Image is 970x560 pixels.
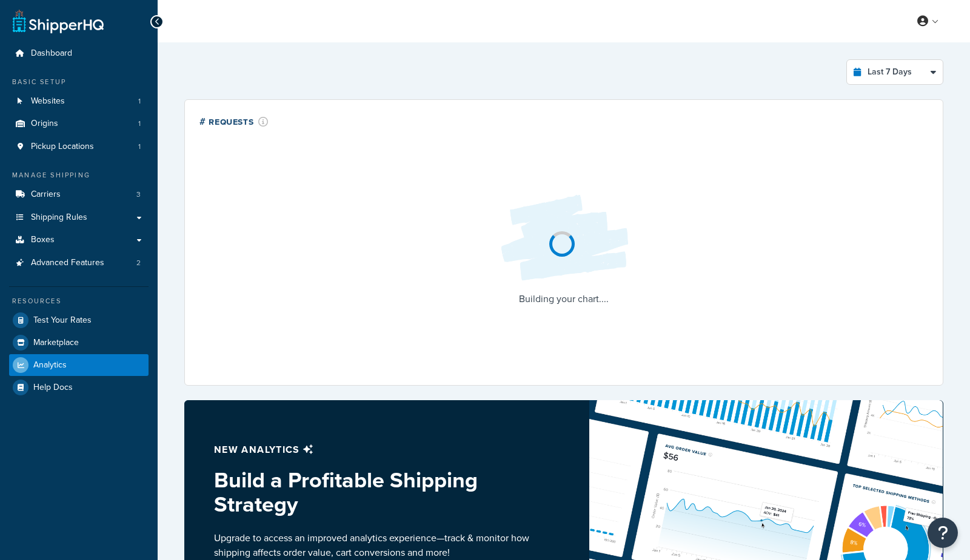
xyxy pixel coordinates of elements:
[138,96,141,107] span: 1
[9,90,149,113] li: Websites
[9,377,149,398] a: Help Docs
[9,354,149,376] a: Analytics
[31,119,58,129] span: Origins
[33,383,73,393] span: Help Docs
[136,258,141,268] span: 2
[9,113,149,135] a: Origins1
[214,468,535,516] h3: Build a Profitable Shipping Strategy
[9,206,149,229] a: Shipping Rules
[491,185,637,291] img: Loading...
[9,309,149,331] a: Test Your Rates
[31,235,55,245] span: Boxes
[491,291,637,308] p: Building your chart....
[9,183,149,206] a: Carriers3
[33,315,92,326] span: Test Your Rates
[9,252,149,274] li: Advanced Features
[9,90,149,113] a: Websites1
[199,114,269,128] div: # Requests
[31,212,87,223] span: Shipping Rules
[31,258,104,268] span: Advanced Features
[9,42,149,65] a: Dashboard
[9,113,149,135] li: Origins
[33,338,79,348] span: Marketplace
[9,296,149,306] div: Resources
[9,136,149,158] a: Pickup Locations1
[31,96,65,107] span: Websites
[138,142,141,152] span: 1
[9,77,149,87] div: Basic Setup
[9,183,149,206] li: Carriers
[33,360,67,371] span: Analytics
[9,136,149,158] li: Pickup Locations
[214,441,535,458] p: New analytics
[9,170,149,180] div: Manage Shipping
[31,142,94,152] span: Pickup Locations
[136,189,141,200] span: 3
[9,252,149,274] a: Advanced Features2
[928,518,958,548] button: Open Resource Center
[138,119,141,129] span: 1
[31,48,72,59] span: Dashboard
[9,229,149,251] a: Boxes
[214,531,535,560] p: Upgrade to access an improved analytics experience—track & monitor how shipping affects order val...
[9,332,149,354] a: Marketplace
[31,189,61,200] span: Carriers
